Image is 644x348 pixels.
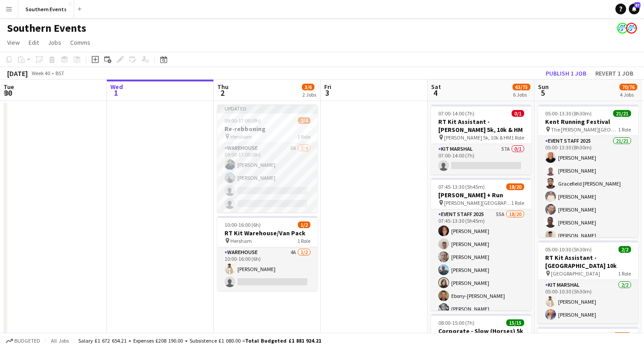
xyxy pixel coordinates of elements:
h3: Corporate - Slow (Horses) 5k [431,327,531,335]
span: 30 [2,88,14,98]
button: Publish 1 job [542,68,590,79]
app-user-avatar: RunThrough Events [617,23,628,34]
div: [DATE] [7,69,28,78]
a: Edit [25,37,42,48]
span: 1 Role [511,199,524,206]
span: 3 [323,88,331,98]
span: 05:00-10:30 (5h30m) [545,246,592,253]
span: Sun [538,83,549,91]
a: Comms [67,37,94,48]
a: Jobs [44,37,65,48]
app-job-card: 07:00-14:00 (7h)0/1RT Kit Assistant - [PERSON_NAME] 5k, 10k & HM [PERSON_NAME] 5k, 10k & HM1 Role... [431,105,531,174]
app-job-card: 05:00-13:30 (8h30m)21/21Kent Running Festival The [PERSON_NAME][GEOGRAPHIC_DATA]1 RoleEvent Staff... [538,105,638,237]
span: Hersham [230,238,252,244]
app-card-role: Kit Marshal57A0/107:00-14:00 (7h) [431,144,531,174]
span: Week 40 [30,70,52,76]
span: 63/75 [513,84,530,90]
span: Total Budgeted £1 881 924.21 [245,337,321,344]
app-card-role: Warehouse4A1/210:00-16:00 (6h)[PERSON_NAME] [217,247,318,291]
span: 18/20 [506,183,524,190]
span: 2 [216,88,229,98]
span: 3/6 [302,84,314,90]
h3: RT Kit Assistant - [PERSON_NAME] 5k, 10k & HM [431,118,531,134]
app-job-card: 05:00-10:30 (5h30m)2/2RT Kit Assistant - [GEOGRAPHIC_DATA] 10k [GEOGRAPHIC_DATA]1 RoleKit Marshal... [538,241,638,323]
span: 15/15 [506,319,524,326]
span: 70/76 [619,84,637,90]
span: 1 [109,88,123,98]
a: 67 [629,4,640,14]
span: 10:00-16:00 (6h) [225,221,261,228]
span: 2/2 [619,246,631,253]
span: All jobs [49,337,71,344]
span: View [7,38,20,47]
span: 07:45-13:30 (5h45m) [438,183,485,190]
a: View [4,37,23,48]
span: 21/21 [613,110,631,117]
div: Salary £1 672 654.21 + Expenses £208 190.00 + Subsistence £1 080.00 = [78,337,321,344]
span: Comms [70,38,90,47]
div: BST [55,70,64,76]
span: [GEOGRAPHIC_DATA] [551,270,600,277]
h3: [PERSON_NAME] + Run [431,191,531,199]
app-card-role: Kit Marshal2/205:00-10:30 (5h30m)[PERSON_NAME][PERSON_NAME] [538,280,638,323]
span: The [PERSON_NAME][GEOGRAPHIC_DATA] [551,126,618,133]
span: 4 [430,88,441,98]
div: Updated [217,105,318,112]
span: 2/4 [298,117,310,124]
app-job-card: 10:00-16:00 (6h)1/2RT Kit Warehouse/Van Pack Hersham1 RoleWarehouse4A1/210:00-16:00 (6h)[PERSON_N... [217,216,318,291]
span: 1 Role [618,126,631,133]
button: Revert 1 job [592,68,637,79]
span: Hersham [230,133,252,140]
button: Southern Events [18,0,74,18]
div: 2 Jobs [302,91,316,98]
span: 05:00-13:30 (8h30m) [545,110,592,117]
span: 1/2 [298,221,310,228]
span: 5 [537,88,549,98]
app-card-role: Warehouse3A2/409:00-17:00 (8h)[PERSON_NAME][PERSON_NAME] [217,143,318,212]
app-user-avatar: RunThrough Events [626,23,637,34]
h3: RT Kit Assistant - [GEOGRAPHIC_DATA] 10k [538,254,638,270]
span: Tue [4,83,14,91]
span: 0/1 [512,110,524,117]
app-job-card: 07:45-13:30 (5h45m)18/20[PERSON_NAME] + Run [PERSON_NAME][GEOGRAPHIC_DATA], [GEOGRAPHIC_DATA], [G... [431,178,531,310]
app-job-card: Updated09:00-17:00 (8h)2/4Re-rebboning Hersham1 RoleWarehouse3A2/409:00-17:00 (8h)[PERSON_NAME][P... [217,105,318,212]
span: [PERSON_NAME] 5k, 10k & HM [444,134,511,141]
span: Wed [110,83,123,91]
div: 4 Jobs [620,91,637,98]
span: [PERSON_NAME][GEOGRAPHIC_DATA], [GEOGRAPHIC_DATA], [GEOGRAPHIC_DATA] [444,199,511,206]
span: 1 Role [297,238,310,244]
span: 1 Role [511,134,524,141]
span: 1 Role [297,133,310,140]
span: Edit [29,38,39,47]
h3: Kent Running Festival [538,118,638,126]
button: Budgeted [4,336,42,346]
span: 08:00-15:00 (7h) [438,319,475,326]
div: 6 Jobs [513,91,530,98]
span: Fri [324,83,331,91]
h3: RT Kit Warehouse/Van Pack [217,229,318,237]
h1: Southern Events [7,21,86,35]
span: 07:00-14:00 (7h) [438,110,475,117]
span: 67 [634,2,640,8]
span: 09:00-17:00 (8h) [225,117,261,124]
span: Sat [431,83,441,91]
span: Jobs [48,38,61,47]
span: Thu [217,83,229,91]
h3: Re-rebboning [217,125,318,133]
span: Budgeted [14,338,40,344]
span: 1 Role [618,270,631,277]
